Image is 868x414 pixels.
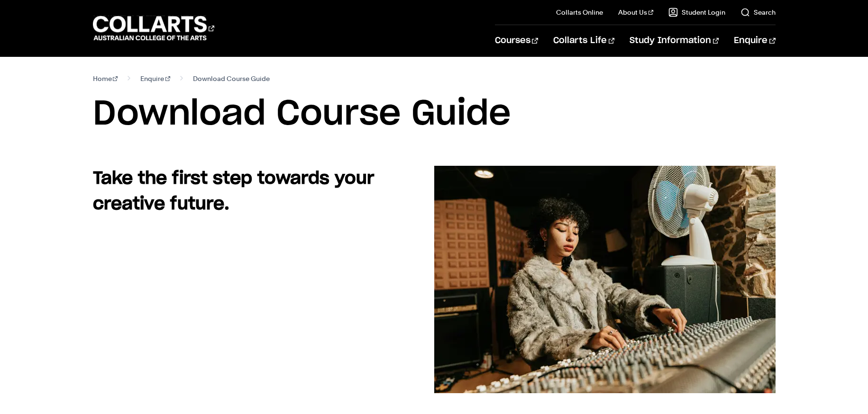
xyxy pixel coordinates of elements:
[618,8,653,17] a: About Us
[140,72,170,85] a: Enquire
[556,8,603,17] a: Collarts Online
[668,8,725,17] a: Student Login
[93,170,374,213] strong: Take the first step towards your creative future.
[495,25,538,56] a: Courses
[740,8,776,17] a: Search
[93,93,776,135] h1: Download Course Guide
[553,25,614,56] a: Collarts Life
[93,72,118,85] a: Home
[93,15,214,42] div: Go to homepage
[630,25,719,56] a: Study Information
[193,72,270,85] span: Download Course Guide
[734,25,775,56] a: Enquire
